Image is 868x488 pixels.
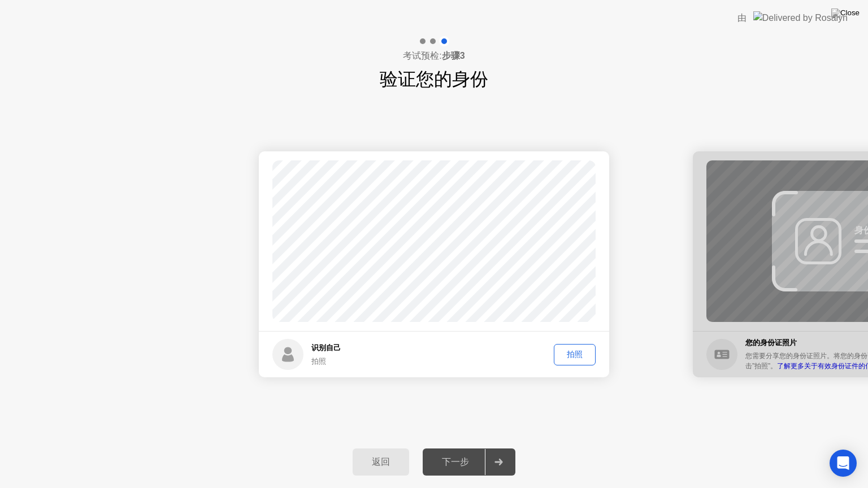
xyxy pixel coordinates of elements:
[830,450,857,477] div: Open Intercom Messenger
[380,66,488,93] h1: 验证您的身份
[353,448,409,476] button: 返回
[442,51,465,60] b: 步骤3
[426,456,485,468] div: 下一步
[423,448,515,476] button: 下一步
[356,456,406,468] div: 返回
[311,342,341,354] h5: 识别自己
[554,344,596,365] button: 拍照
[753,11,848,24] img: Delivered by Rosalyn
[737,11,747,25] div: 由
[311,356,341,367] div: 拍照
[831,8,860,18] img: Close
[403,49,465,63] h4: 考试预检:
[558,349,592,360] div: 拍照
